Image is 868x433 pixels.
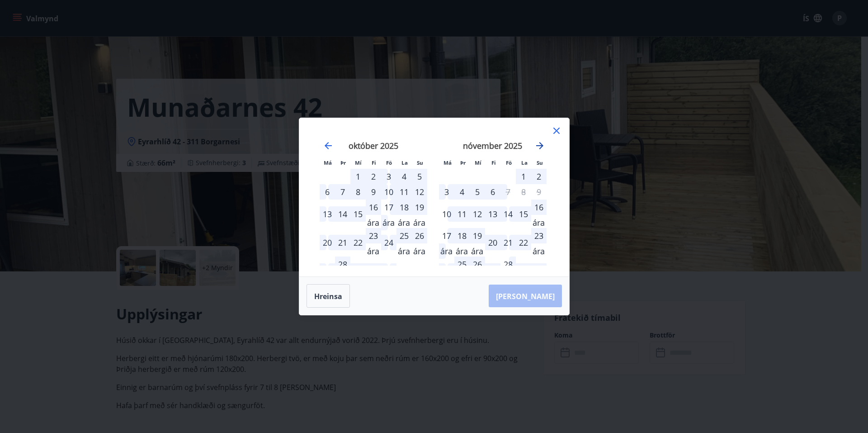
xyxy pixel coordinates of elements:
td: Veldu föstudag, 31. október 2025 sem innritunardag. Það er laust. [381,257,396,285]
td: Veldu föstudag, 21. nóvember 2025 sem innritunardag. Það er laust. [500,228,516,257]
td: Veldu föstudag, 24. október 2025 sem innritunardag. Það er laust. [381,228,396,257]
td: Veldu þriðjudaginn 14. október 2025 sem innritunardag. Það er laust. [335,200,350,228]
td: Veldu laugardag, 1. nóvember 2025 sem innritunardag. Það er laust. [516,169,531,184]
font: 12 [473,209,482,219]
font: 28 ára [502,259,514,285]
font: 21 [338,237,347,248]
td: Veldu laugardag, 22. nóvember 2025 sem innritunardag. Það er laust. [516,228,531,257]
td: Veldu laugardaginn 29. nóvember 2025 sem innritunardag. Það er laust. [516,257,531,285]
font: 7 [340,186,345,197]
td: Veldu miðvikudag, 8. október 2025 sem innritunardag. Það er laust. [350,184,366,200]
font: 27 [323,266,332,276]
td: Veldu miðvikudag, 29. október 2025 sem innritunardag. Það er laust. [350,257,366,285]
font: 27 [488,266,497,276]
font: 3 [387,171,391,182]
div: Færðu þig áfram til að skipta yfir í næsta mánuð. [534,140,545,151]
td: Veldu föstudag, 3. október 2025 sem innritunardag. Það er laust. [381,169,396,184]
td: Veldu mánudaginn 20. október 2025 sem innritunardag. Það er laust. [320,228,335,257]
td: Veldu sunnudaginn 23. nóvember 2025 sem innritunardag. Það er laust. [531,228,547,257]
td: Veldu laugardaginn 25. október 2025 sem innritunardag. Það er laust. [396,228,412,257]
td: Veldu fimmtudaginn 2. október 2025 sem innritunardag. Það er laust. [366,169,381,184]
font: La [521,159,528,166]
td: Veldu þriðjudaginn 7. október 2025 sem innritunardag. Það er laust. [335,184,350,200]
font: 22 [354,237,363,248]
font: 24 [384,237,393,248]
td: Veldu sunnudaginn 5. október 2025 sem innritunardag. Það er laust. [412,169,427,184]
font: Má [324,159,332,166]
font: 22 [519,237,528,248]
font: La [401,159,408,166]
td: Veldu fimmtudaginn 16. október 2025 sem innritunardag. Það er laust. [366,200,381,228]
td: Veldu miðvikudag, 12. nóvember 2025 sem innritunardag. Það er laust. [470,200,485,228]
td: Veldu fimmtudaginn 27. nóvember 2025 sem innritunardag. Það er laust. [485,257,500,285]
td: Veldu laugardaginn 18. október 2025 sem innritunardag. Það er laust. [396,200,412,228]
font: 30 [369,266,378,276]
td: Veldu fimmtudaginn 6. nóvember 2025 sem innritunardag. Það er laust. [485,184,500,200]
font: 16 ára [533,202,545,228]
font: 4 [402,171,406,182]
td: Veldu mánudaginn 17. nóvember 2025 sem innritunardag. Það er laust. [439,228,454,257]
td: Veldu sunnudaginn 16. nóvember 2025 sem innritunardag. Það er laust. [531,200,547,228]
font: 15 [519,209,528,219]
td: Veldu þriðjudaginn 25. nóvember 2025 sem innritunardag. Það er í boði. [454,257,470,285]
font: 29 [354,266,363,276]
td: Veldu þriðjudaginn 28. október 2025 sem innritunardag. Það er laust. [335,257,350,285]
font: 12 [415,186,424,197]
font: Fi [372,159,376,166]
font: 1 [521,171,526,182]
font: 13 [488,209,497,219]
font: 4 [460,186,464,197]
td: Veldu föstudag, 10. október 2025 sem innritunardag. Það er laust. [381,184,396,200]
td: Veldu fimmtudaginn 23. október 2025 sem innritunardag. Það er laust. [366,228,381,257]
font: 19 ára [471,230,483,257]
font: 24 [442,266,451,276]
td: Ekki í boði. föstudagur, 7. nóvember 2025 [500,184,516,200]
td: Veldu fimmtudaginn 13. nóvember 2025 sem innritunardag. Það er laust. [485,200,500,228]
font: 20 [488,237,497,248]
font: 25 ára [456,259,468,285]
td: Veldu laugardag, 4. október 2025 sem innritunardag. Það er laust. [396,169,412,184]
td: Veldu miðvikudag, 1. október 2025 sem innritunardag. Það er laust. [350,169,366,184]
font: Fö [506,159,512,166]
td: Veldu miðvikudag, 22. október 2025 sem innritunardag. Það er laust. [350,228,366,257]
div: Dagatal [310,129,558,266]
font: 18 ára [398,202,410,228]
font: 21 [504,237,513,248]
font: 31 [384,266,393,276]
div: Færðu aftur á bak til að skipta yfir í fyrri mánuð. [323,140,334,151]
font: Má [443,159,452,166]
font: 10 [384,186,393,197]
td: Veldu laugardag, 11. október 2025 sem innritunardag. Það er laust. [396,184,412,200]
td: Veldu mánudaginn 6. október 2025 sem innritunardag. Það er laust. [320,184,335,200]
td: Veldu þriðjudaginn 4. nóvember 2025 sem innritunardag. Það er í boði. [454,184,470,200]
font: 25 ára [398,230,410,257]
font: 14 [338,209,347,219]
td: Veldu föstudag, 17. október 2025 sem innritunardag. Það er laust. [381,200,396,228]
font: 29 [519,266,528,276]
td: Ekki í boði. laugardagur, 8. nóvember 2025 [516,184,531,200]
font: 17 ára [440,230,453,257]
font: 7 [506,186,510,197]
td: Veldu þriðjudaginn 11. nóvember 2025 sem innritunardag. Það er í boði. [454,200,470,228]
font: Su [417,159,423,166]
font: 8 [356,186,360,197]
td: Veldu mánudaginn 13. október 2025 sem innritunardag. Það er laust. [320,200,335,228]
td: Veldu sunnudaginn 19. október 2025 sem innritunardag. Það er laust. [412,200,427,228]
td: Veldu miðvikudaginn 19. nóvember 2025 sem innritunardag. Það er laust. [470,228,485,257]
td: Veldu sunnudaginn 30. nóvember 2025 sem innritunardag. Það er laust. [531,257,547,285]
td: Veldu föstudag, 14. nóvember 2025 sem innritunardag. Það er laust. [500,200,516,228]
font: 1 [356,171,360,182]
font: 16 ára [367,202,379,228]
td: Veldu föstudag, 28. nóvember 2025 sem innritunardag. Það er laust. [500,257,516,285]
div: Aðeins innritun í boði [439,206,454,222]
font: 5 [475,186,480,197]
font: Su [537,159,543,166]
font: 26 ára [413,230,425,257]
font: 9 [371,186,376,197]
td: Veldu mánudaginn 24. nóvember 2025 sem innritunardag. Það er laust. [439,257,454,285]
font: 3 [444,186,449,197]
font: 26 ára [471,259,483,285]
td: Veldu mánudaginn 3. nóvember 2025 sem innritunardag. Það er laust. [439,184,454,200]
td: Veldu sunnudaginn 12. október 2025 sem innritunardag. Það er laust. [412,184,427,200]
td: Veldu miðvikudag, 15. október 2025 sem innritunardag. Það er laust. [350,200,366,228]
